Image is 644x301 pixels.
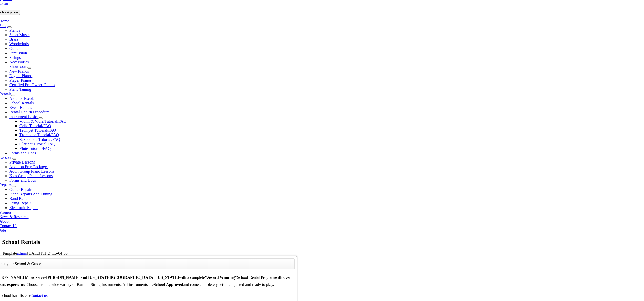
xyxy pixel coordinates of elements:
a: Contact us [30,293,48,298]
a: Kids Group Piano Lessons [9,174,53,178]
a: Adult Group Piano Lessons [9,169,54,173]
a: Audition Prep Packages [9,165,48,169]
a: Cello Tutorial/FAQ [19,124,51,128]
a: String Repair [9,201,31,205]
a: Brass [9,37,18,41]
a: Violin & Viola Tutorial/FAQ [19,119,66,123]
button: Open submenu of Piano Showroom [27,67,31,69]
strong: "Award Winning" [205,275,237,280]
a: Percussion [9,51,27,55]
a: New Pianos [9,69,29,73]
strong: School Approved [154,282,183,287]
a: Rental Return Procedure [9,110,49,114]
a: Accessories [9,60,29,64]
strong: [PERSON_NAME] and [US_STATE][GEOGRAPHIC_DATA], [US_STATE] [46,275,179,280]
button: Open submenu of Instrument Basics [38,117,43,119]
a: admin [17,251,27,256]
a: Guitar Repair [9,187,32,192]
button: Open submenu of Repairs [12,186,16,187]
a: Forms and Docs [9,151,36,155]
a: Event Rentals [9,105,32,110]
a: Guitars [9,46,21,51]
a: Piano Repairs And Tuning [9,192,52,196]
a: Trombone Tutorial/FAQ [19,133,59,137]
a: Saxophone Tutorial/FAQ [19,137,60,142]
span: [DATE]T11:24:15-04:00 [27,251,67,256]
a: Pianos [9,28,20,32]
a: Band Repair [9,196,30,201]
a: Forms and Docs [9,178,36,182]
a: Strings [9,55,21,60]
a: Player Pianos [9,78,32,82]
a: Trumpet Tutorial/FAQ [19,128,56,132]
a: School Rentals [9,101,34,105]
span: Template [2,251,17,256]
a: Clarinet Tutorial/FAQ [19,142,55,146]
a: Electronic Repair [9,205,38,210]
a: Private Lessons [9,160,35,164]
a: Digital Pianos [9,74,32,78]
a: Flute Tutorial/FAQ [19,146,51,151]
button: Open submenu of Lessons [12,158,16,160]
button: Open submenu of Shop [8,26,12,28]
a: Instrument Basics [9,114,38,119]
a: Alquiler Escolar [9,96,36,101]
a: Piano Tuning [9,87,31,91]
a: Woodwinds [9,42,29,46]
a: Sheet Music [9,33,30,37]
button: Open submenu of Rentals [11,95,15,96]
a: Certified Pre-Owned Pianos [9,83,55,87]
